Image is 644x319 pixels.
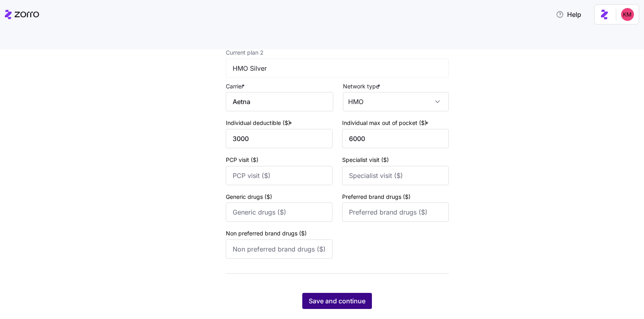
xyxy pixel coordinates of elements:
label: Specialist visit ($) [342,155,389,164]
label: Generic drugs ($) [226,192,272,201]
input: Individual max out of pocket ($) [342,129,449,148]
label: Carrier [226,82,246,91]
label: Network type [343,82,382,91]
label: Preferred brand drugs ($) [342,192,411,201]
label: PCP visit ($) [226,155,258,164]
input: Generic drugs ($) [226,202,332,222]
label: Individual max out of pocket ($) [342,119,430,127]
input: Specialist visit ($) [342,166,449,185]
label: Current plan 2 [226,48,264,57]
input: Individual deductible ($) [226,129,332,148]
input: Carrier [226,92,333,111]
label: Non preferred brand drugs ($) [226,229,307,238]
img: 8fbd33f679504da1795a6676107ffb9e [621,8,634,21]
button: Save and continue [302,293,372,309]
input: Preferred brand drugs ($) [342,202,449,222]
label: Individual deductible ($) [226,119,294,127]
button: Help [549,6,588,22]
input: PCP visit ($) [226,166,332,185]
span: Save and continue [309,296,365,306]
span: Help [556,10,581,19]
input: Network type [343,92,449,111]
input: Non preferred brand drugs ($) [226,239,332,259]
